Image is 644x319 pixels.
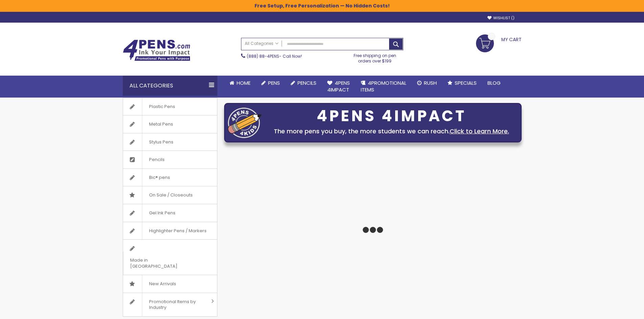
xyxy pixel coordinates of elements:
a: Specials [442,76,482,90]
img: 4Pens Custom Pens and Promotional Products [123,39,190,61]
a: Pens [256,76,285,90]
a: Click to Learn More. [450,127,509,135]
span: All Categories [245,41,279,46]
span: Gel Ink Pens [142,204,182,222]
a: (888) 88-4PENS [247,53,279,59]
a: Wishlist [487,16,515,21]
a: Metal Pens [123,115,217,133]
img: four_pen_logo.png [228,107,262,138]
div: Free shipping on pen orders over $199 [347,50,403,64]
a: Made in [GEOGRAPHIC_DATA] [123,240,217,275]
a: Promotional Items by Industry [123,293,217,316]
span: Highlighter Pens / Markers [142,222,213,240]
span: Stylus Pens [142,133,180,151]
div: The more pens you buy, the more students we can reach. [265,127,518,136]
span: - Call Now! [247,53,302,59]
a: Home [224,76,256,90]
a: Rush [412,76,442,90]
a: New Arrivals [123,275,217,293]
a: Plastic Pens [123,98,217,115]
div: 4PENS 4IMPACT [265,109,518,123]
span: On Sale / Closeouts [142,186,199,204]
a: Pencils [123,151,217,168]
span: Blog [487,79,501,86]
span: Promotional Items by Industry [142,293,209,316]
span: Made in [GEOGRAPHIC_DATA] [123,251,200,275]
a: All Categories [241,38,282,49]
span: Metal Pens [142,115,180,133]
a: 4Pens4impact [322,76,355,98]
a: Gel Ink Pens [123,204,217,222]
span: Pens [268,79,280,86]
a: 4PROMOTIONALITEMS [355,76,412,98]
span: Home [237,79,251,86]
div: All Categories [123,76,217,96]
span: 4PROMOTIONAL ITEMS [361,79,406,93]
a: Stylus Pens [123,133,217,151]
a: Pencils [285,76,322,90]
a: On Sale / Closeouts [123,186,217,204]
span: Bic® pens [142,169,177,186]
span: Pencils [297,79,316,86]
a: Highlighter Pens / Markers [123,222,217,240]
span: 4Pens 4impact [327,79,350,93]
a: Bic® pens [123,169,217,186]
span: Specials [455,79,477,86]
span: Plastic Pens [142,98,182,115]
a: Blog [482,76,506,90]
span: Rush [424,79,437,86]
span: New Arrivals [142,275,183,293]
span: Pencils [142,151,171,168]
